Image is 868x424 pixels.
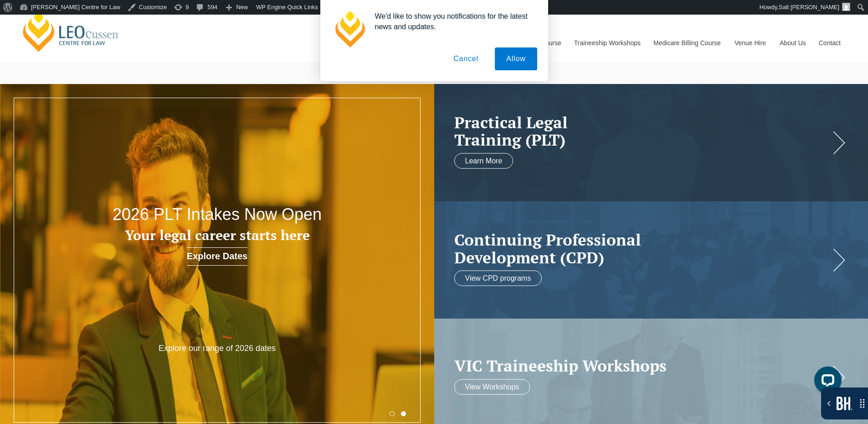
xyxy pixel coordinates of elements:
[454,357,830,375] a: VIC Traineeship Workshops
[87,228,348,243] h3: Your legal career starts here
[454,113,830,148] h2: Practical Legal Training (PLT)
[454,231,830,266] h2: Continuing Professional Development (CPD)
[495,47,537,70] button: Allow
[368,11,537,32] div: We'd like to show you notifications for the latest news and updates.
[390,411,395,416] button: 1
[130,343,304,354] p: Explore our range of 2026 dates
[807,363,845,401] iframe: LiveChat chat widget
[87,205,348,224] h2: 2026 PLT Intakes Now Open
[454,379,530,394] a: View Workshops
[401,411,406,416] button: 2
[454,153,514,168] a: Learn More
[454,231,830,266] a: Continuing ProfessionalDevelopment (CPD)
[454,271,542,286] a: View CPD programs
[454,113,830,148] a: Practical LegalTraining (PLT)
[442,47,490,70] button: Cancel
[187,247,247,266] a: Explore Dates
[331,11,368,47] img: notification icon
